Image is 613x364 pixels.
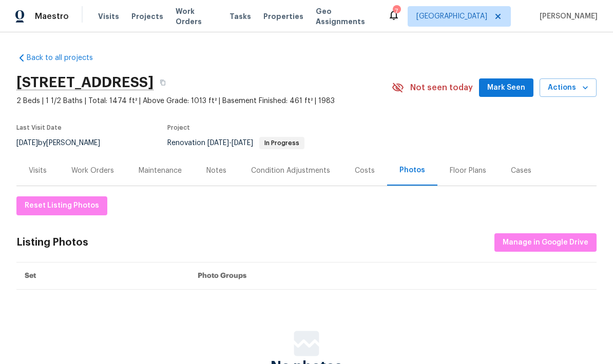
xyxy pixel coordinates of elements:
div: Maintenance [139,166,182,176]
span: Maestro [35,11,69,22]
span: Work Orders [176,6,217,27]
button: Reset Listing Photos [16,196,107,215]
span: [GEOGRAPHIC_DATA] [416,11,487,22]
div: Floor Plans [450,166,486,176]
span: Properties [263,11,303,22]
a: Back to all projects [16,53,115,63]
div: Listing Photos [16,237,88,248]
button: Actions [540,78,597,97]
span: Mark Seen [487,82,525,94]
div: by [PERSON_NAME] [16,137,112,149]
span: Not seen today [410,83,473,93]
div: Costs [355,166,375,176]
div: Condition Adjustments [251,166,330,176]
div: Visits [29,166,47,176]
span: Tasks [229,13,251,20]
span: - [207,139,253,147]
button: Copy Address [154,73,172,92]
div: Photos [399,165,425,175]
div: Cases [511,166,531,176]
span: [DATE] [232,139,253,147]
span: Project [167,125,190,131]
th: Set [16,262,189,290]
div: 7 [393,6,400,16]
span: [DATE] [207,139,229,147]
span: Projects [131,11,163,22]
span: In Progress [260,140,303,146]
span: [PERSON_NAME] [535,11,598,22]
div: Work Orders [71,166,114,176]
span: 2 Beds | 1 1/2 Baths | Total: 1474 ft² | Above Grade: 1013 ft² | Basement Finished: 461 ft² | 1983 [16,96,392,106]
div: Notes [206,166,226,176]
span: Geo Assignments [316,6,375,27]
button: Manage in Google Drive [494,233,597,252]
th: Photo Groups [189,262,597,290]
span: Renovation [167,139,304,147]
span: Reset Listing Photos [25,199,99,212]
button: Mark Seen [479,78,533,97]
span: Visits [98,11,119,22]
span: Actions [548,82,588,94]
span: Last Visit Date [16,125,62,131]
span: [DATE] [16,139,38,147]
span: Manage in Google Drive [503,236,588,249]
